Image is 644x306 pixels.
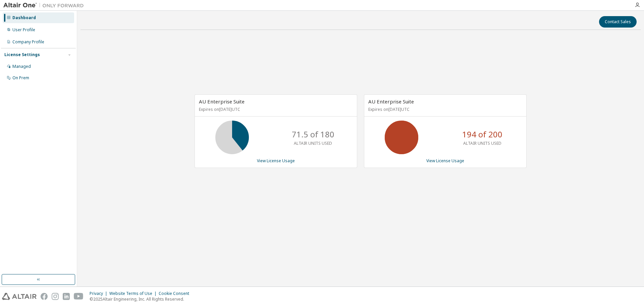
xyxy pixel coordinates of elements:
[12,15,36,20] div: Dashboard
[426,158,464,164] a: View License Usage
[292,129,334,140] p: 71.5 of 180
[4,52,40,57] div: License Settings
[41,293,48,300] img: facebook.svg
[463,140,501,146] p: ALTAIR UNITS USED
[3,2,87,9] img: Altair One
[12,75,29,81] div: On Prem
[599,16,637,28] button: Contact Sales
[159,291,193,296] div: Cookie Consent
[63,293,70,300] img: linkedin.svg
[109,291,159,296] div: Website Terms of Use
[90,291,109,296] div: Privacy
[12,64,31,69] div: Managed
[12,39,44,45] div: Company Profile
[368,106,521,112] p: Expires on [DATE] UTC
[199,98,245,105] span: AU Enterprise Suite
[90,296,193,302] p: © 2025 Altair Engineering, Inc. All Rights Reserved.
[257,158,295,164] a: View License Usage
[462,129,502,140] p: 194 of 200
[12,27,35,33] div: User Profile
[2,293,37,300] img: altair_logo.svg
[199,106,351,112] p: Expires on [DATE] UTC
[294,140,332,146] p: ALTAIR UNITS USED
[368,98,414,105] span: AU Enterprise Suite
[74,293,84,300] img: youtube.svg
[52,293,59,300] img: instagram.svg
